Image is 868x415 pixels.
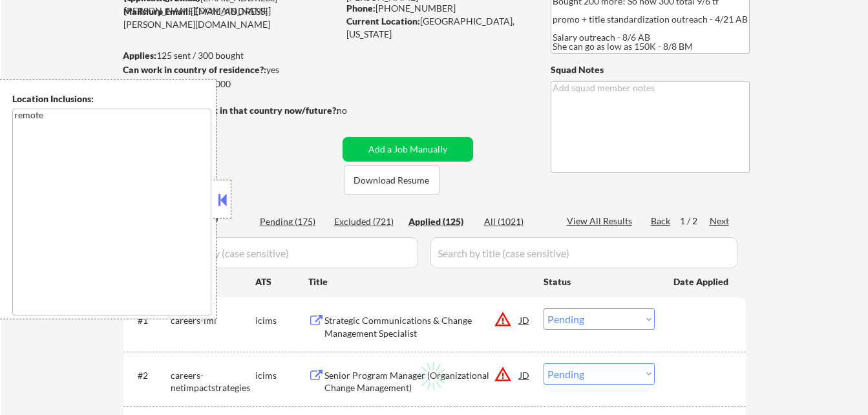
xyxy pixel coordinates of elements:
[567,215,636,228] div: View All Results
[484,215,549,228] div: All (1021)
[673,275,730,288] div: Date Applied
[12,92,211,105] div: Location Inclusions:
[337,104,374,117] div: no
[308,275,531,288] div: Title
[255,275,308,288] div: ATS
[551,63,750,76] div: Squad Notes
[346,16,420,27] strong: Current Location:
[494,365,512,383] button: warning_amber
[123,50,156,61] strong: Applies:
[346,15,529,40] div: [GEOGRAPHIC_DATA], [US_STATE]
[123,6,191,17] strong: Mailslurp Email:
[344,165,439,195] button: Download Resume
[430,237,737,268] input: Search by title (case sensitive)
[171,314,255,327] div: careers-lmi
[138,314,160,327] div: #1
[123,49,338,62] div: 125 sent / 300 bought
[255,314,308,327] div: icims
[123,78,338,90] div: $150,000
[123,63,334,76] div: yes
[334,215,399,228] div: Excluded (721)
[494,310,512,328] button: warning_amber
[255,369,308,382] div: icims
[518,363,531,387] div: JD
[343,137,473,162] button: Add a Job Manually
[171,369,255,394] div: careers-netimpactstrategies
[544,270,655,293] div: Status
[123,78,193,89] strong: Minimum salary:
[127,237,418,268] input: Search by company (case sensitive)
[710,215,730,228] div: Next
[651,215,672,228] div: Back
[138,369,160,382] div: #2
[324,314,520,339] div: Strategic Communications & Change Management Specialist
[518,308,531,332] div: JD
[408,215,473,228] div: Applied (125)
[123,5,338,30] div: [EMAIL_ADDRESS][PERSON_NAME][DOMAIN_NAME]
[346,2,529,15] div: [PHONE_NUMBER]
[260,215,324,228] div: Pending (175)
[346,3,376,14] strong: Phone:
[123,64,266,75] strong: Can work in country of residence?:
[324,369,520,394] div: Senior Program Manager (Organizational Change Management)
[680,215,710,228] div: 1 / 2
